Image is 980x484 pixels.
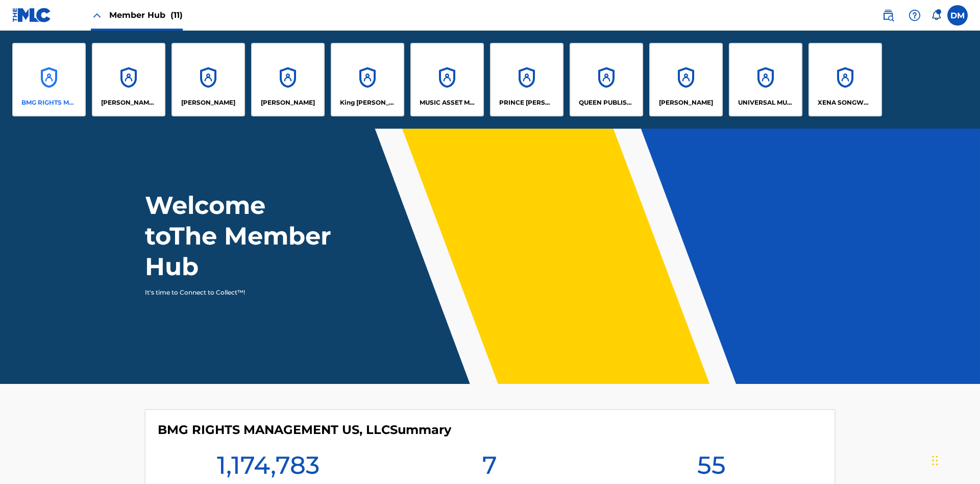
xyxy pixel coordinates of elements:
iframe: Resource Center [951,318,980,404]
a: AccountsQUEEN PUBLISHA [570,43,643,116]
div: User Menu [947,5,968,26]
h1: Welcome to The Member Hub [145,190,336,282]
a: Public Search [878,5,898,26]
p: ELVIS COSTELLO [181,98,235,107]
span: Member Hub [109,9,183,21]
p: It's time to Connect to Collect™! [145,288,322,297]
p: UNIVERSAL MUSIC PUB GROUP [738,98,794,107]
a: Accounts[PERSON_NAME] [649,43,723,116]
img: help [909,9,921,21]
img: Close [91,9,103,21]
p: QUEEN PUBLISHA [579,98,634,107]
iframe: Chat Widget [929,435,980,484]
a: AccountsXENA SONGWRITER [808,43,882,116]
div: Drag [932,445,938,476]
p: MUSIC ASSET MANAGEMENT (MAM) [420,98,475,107]
img: search [882,9,894,21]
a: AccountsKing [PERSON_NAME] [331,43,404,116]
p: EYAMA MCSINGER [261,98,315,107]
p: RONALD MCTESTERSON [659,98,713,107]
div: Help [904,5,925,26]
a: AccountsMUSIC ASSET MANAGEMENT (MAM) [410,43,484,116]
a: Accounts[PERSON_NAME] [251,43,325,116]
p: BMG RIGHTS MANAGEMENT US, LLC [21,98,77,107]
a: AccountsUNIVERSAL MUSIC PUB GROUP [729,43,802,116]
h4: BMG RIGHTS MANAGEMENT US, LLC [158,422,451,438]
div: Notifications [931,10,941,20]
a: Accounts[PERSON_NAME] [171,43,245,116]
a: AccountsBMG RIGHTS MANAGEMENT US, LLC [12,43,86,116]
p: PRINCE MCTESTERSON [499,98,555,107]
p: CLEO SONGWRITER [101,98,157,107]
p: XENA SONGWRITER [818,98,873,107]
p: King McTesterson [340,98,396,107]
a: Accounts[PERSON_NAME] SONGWRITER [92,43,165,116]
a: AccountsPRINCE [PERSON_NAME] [490,43,563,116]
img: MLC Logo [12,8,52,22]
span: (11) [170,10,183,20]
